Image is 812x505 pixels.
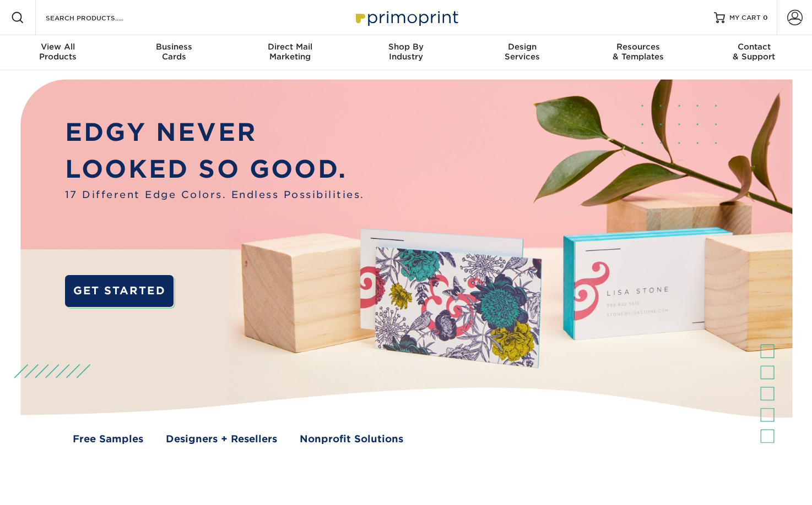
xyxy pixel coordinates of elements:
span: 17 Different Edge Colors. Endless Possibilities. [65,188,365,202]
a: Shop ByIndustry [348,35,464,70]
a: DesignServices [464,35,580,70]
a: Nonprofit Solutions [300,432,403,447]
span: Design [464,42,580,52]
div: Services [464,42,580,62]
a: Resources& Templates [580,35,696,70]
a: Free Samples [73,432,143,447]
a: Designers + Resellers [166,432,277,447]
div: Marketing [232,42,348,62]
span: 0 [763,14,768,21]
a: Direct MailMarketing [232,35,348,70]
span: MY CART [729,13,761,23]
span: Direct Mail [232,42,348,52]
span: Resources [580,42,696,52]
div: & Support [696,42,812,62]
span: Business [116,42,232,52]
span: Shop By [348,42,464,52]
p: LOOKED SO GOOD. [65,151,365,188]
div: Industry [348,42,464,62]
img: Primoprint [351,6,461,29]
a: GET STARTED [65,275,174,307]
div: & Templates [580,42,696,62]
div: Cards [116,42,232,62]
input: SEARCH PRODUCTS..... [45,11,152,24]
a: BusinessCards [116,35,232,70]
span: Contact [696,42,812,52]
p: EDGY NEVER [65,114,365,151]
a: Contact& Support [696,35,812,70]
